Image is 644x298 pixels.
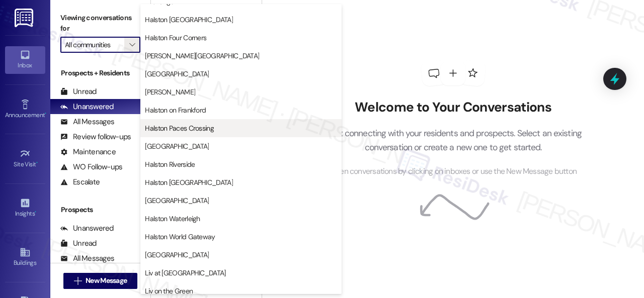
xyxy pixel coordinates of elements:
[145,286,193,296] span: Liv on the Green
[145,214,200,224] span: Halston Waterleigh
[50,68,150,78] div: Prospects + Residents
[74,277,82,285] i: 
[60,162,122,172] div: WO Follow-ups
[60,132,131,142] div: Review follow-ups
[145,159,195,169] span: Halston Riverside
[60,86,97,97] div: Unread
[145,268,225,278] span: Liv at [GEOGRAPHIC_DATA]
[145,141,209,151] span: [GEOGRAPHIC_DATA]
[145,51,259,61] span: [PERSON_NAME][GEOGRAPHIC_DATA]
[60,117,114,127] div: All Messages
[145,33,206,43] span: Halston Four Corners
[86,275,127,286] span: New Message
[129,41,135,49] i: 
[63,273,138,289] button: New Message
[330,165,577,178] span: Open conversations by clicking on inboxes or use the New Message button
[309,126,597,155] p: Start connecting with your residents and prospects. Select an existing conversation or create a n...
[50,205,150,215] div: Prospects
[145,105,206,115] span: Halston on Frankford
[60,177,100,187] div: Escalate
[145,87,195,97] span: [PERSON_NAME]
[5,46,45,73] a: Inbox
[145,69,209,79] span: [GEOGRAPHIC_DATA]
[45,110,46,117] span: •
[145,177,233,187] span: Halston [GEOGRAPHIC_DATA]
[145,232,215,242] span: Halston World Gateway
[5,145,45,172] a: Site Visit •
[145,195,209,206] span: [GEOGRAPHIC_DATA]
[36,159,38,166] span: •
[15,9,35,27] img: ResiDesk Logo
[60,102,114,112] div: Unanswered
[145,15,233,25] span: Halston [GEOGRAPHIC_DATA]
[60,238,97,249] div: Unread
[35,209,36,216] span: •
[5,244,45,271] a: Buildings
[60,10,140,37] label: Viewing conversations for
[60,147,116,157] div: Maintenance
[60,253,114,264] div: All Messages
[145,250,209,260] span: [GEOGRAPHIC_DATA]
[309,100,597,116] h2: Welcome to Your Conversations
[60,223,114,234] div: Unanswered
[5,194,45,222] a: Insights •
[145,123,214,133] span: Halston Paces Crossing
[65,37,124,53] input: All communities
